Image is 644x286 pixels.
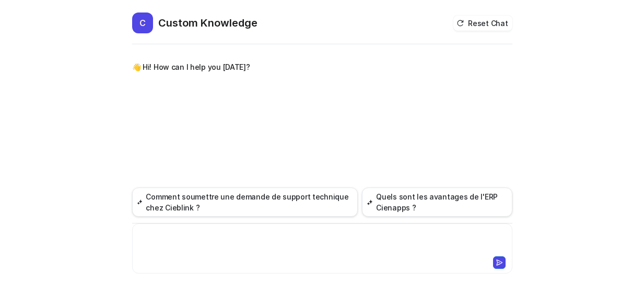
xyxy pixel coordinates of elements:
button: Comment soumettre une demande de support technique chez Cieblink ? [132,188,358,217]
button: Quels sont les avantages de l'ERP Cienapps ? [362,188,512,217]
p: 👋 Hi! How can I help you [DATE]? [132,61,250,73]
h2: Custom Knowledge [158,16,257,30]
span: C [132,13,153,33]
button: Reset Chat [453,16,512,31]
